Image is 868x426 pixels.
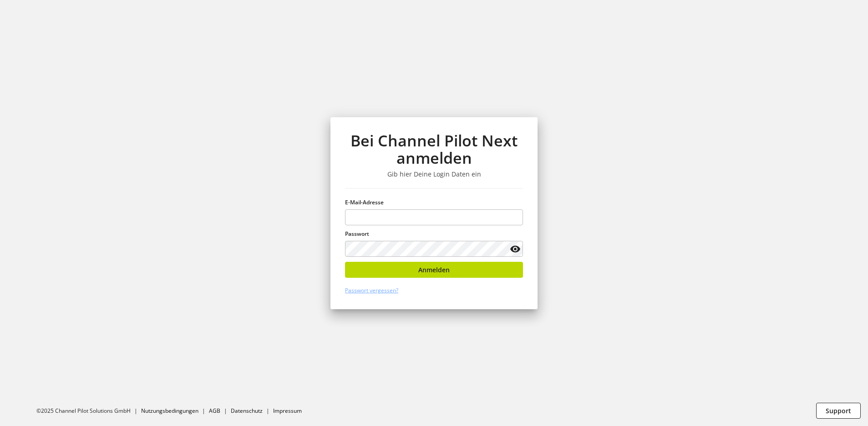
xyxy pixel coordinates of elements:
a: Impressum [273,407,302,415]
span: Support [826,406,851,416]
button: Anmelden [345,262,523,278]
span: Passwort [345,230,369,238]
h1: Bei Channel Pilot Next anmelden [345,132,523,167]
span: Anmelden [418,265,450,275]
a: Nutzungsbedingungen [141,407,198,415]
li: ©2025 Channel Pilot Solutions GmbH [36,407,141,415]
span: E-Mail-Adresse [345,198,384,206]
h3: Gib hier Deine Login Daten ein [345,170,523,178]
a: Datenschutz [231,407,263,415]
a: AGB [209,407,220,415]
button: Support [816,403,861,419]
a: Passwort vergessen? [345,286,398,294]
